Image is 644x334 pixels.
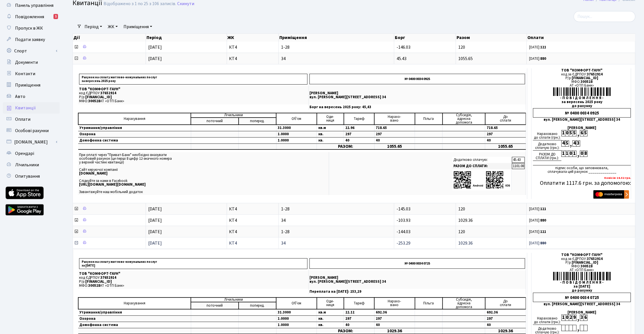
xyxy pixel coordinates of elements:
div: Відображено з 1 по 25 з 106 записів. [104,1,176,7]
td: 40 [344,322,374,328]
h5: Оплатити 1117.6 грн. за допомогою: [533,180,631,187]
p: Р/р: [79,280,307,284]
div: до рахунку [533,289,631,292]
td: 45.43 [512,157,525,163]
div: 3 [576,140,580,147]
td: кв.м [317,125,344,131]
div: 5 [584,130,587,136]
span: КТ4 [229,207,276,211]
div: до рахунку [533,104,631,108]
div: 6 [580,130,584,136]
span: Документи [15,59,38,65]
a: Приміщення [121,22,154,32]
b: 121 [540,45,546,50]
span: 37652914 [100,275,116,280]
td: 1029.36 [374,328,415,334]
a: Авто [3,91,60,102]
small: [DATE]: [529,241,546,246]
td: поточний [191,302,238,309]
div: вул. [PERSON_NAME][STREET_ADDRESS] 34 [533,302,631,306]
td: 297 [344,315,374,322]
a: Особові рахунки [3,125,60,136]
span: Приміщення [15,82,40,88]
p: Рахунок на сплату житлово-комунальних послуг за [DATE] [79,258,307,269]
td: 718.65 [374,125,415,131]
input: Пошук... [574,11,635,22]
div: код за ЄДРПОУ: [533,73,631,76]
th: Приміщення [279,34,394,42]
a: ЖК [106,22,120,32]
b: [DOMAIN_NAME] [79,171,108,176]
a: Оплати [3,114,60,125]
td: Нарахо- вано [374,298,415,309]
td: 1.0000 [276,315,317,322]
div: [PERSON_NAME] [533,311,631,314]
b: 880 [540,218,546,223]
td: 40 [485,322,526,328]
div: 2 [569,315,573,321]
td: кв. [317,131,344,137]
td: 31.3000 [276,125,317,131]
td: поперед. [239,118,276,125]
div: 0 [565,130,569,136]
td: 31.3000 [276,309,317,316]
td: До cплати [485,113,526,125]
td: Пільга [415,113,443,125]
div: 1 [562,315,565,321]
td: Нарахо- вано [374,113,415,125]
td: поперед. [239,302,276,309]
td: 22.12 [344,309,374,316]
td: Тариф [344,298,374,309]
div: за [DATE] [533,285,631,288]
div: , [576,315,580,321]
div: код за ЄДРПОУ: [533,257,631,261]
td: кв.м [317,309,344,316]
td: Тариф [344,113,374,125]
div: - П О В І Д О М Л Е Н Н Я - [533,96,631,100]
div: підпис особи, що заповнювала, сплачувала цей рахунок ______________ [533,165,631,174]
p: Р/р: [79,95,307,99]
td: Нарахування [78,113,191,125]
span: 120 [458,229,465,235]
span: -145.03 [397,206,410,212]
td: Лічильники [191,298,276,302]
div: 9 [573,315,576,321]
div: , [576,325,580,331]
span: 1055.65 [458,56,473,62]
a: Скинути [177,1,194,7]
td: 1029.36 [485,328,526,334]
th: Період [146,34,227,42]
th: Оплати [527,34,636,42]
img: Masterpass [593,190,629,199]
span: 37652914 [587,256,603,261]
td: 718.65 [485,125,526,131]
span: -146.03 [397,44,410,50]
b: 880 [540,56,546,61]
span: Квитанції [15,105,36,111]
span: 34 [281,241,392,245]
td: До cплати [485,298,526,309]
td: 22.96 [344,125,374,131]
a: Період [82,22,104,32]
div: 0 [580,151,584,157]
a: Документи [3,57,60,68]
span: 1-28 [281,230,392,234]
span: [DATE] [148,229,162,235]
td: 40 [374,322,415,328]
td: Пільга [415,298,443,309]
td: Об'єм [276,113,317,125]
td: 40 [485,137,526,144]
span: [FINANCIAL_ID] [85,95,112,100]
td: 297 [374,315,415,322]
div: , [569,140,573,147]
span: Авто [15,93,25,100]
div: , [576,151,580,157]
p: № 0400 0034 0725 [309,258,525,269]
p: ТОВ "КОМФОРТ-ТАУН" [79,272,307,276]
td: поточний [191,118,238,125]
span: Лічильники [15,162,39,168]
b: 880 [540,241,546,246]
span: 34 [281,56,392,61]
td: РАЗОМ: [317,144,374,149]
td: 40 [344,137,374,144]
